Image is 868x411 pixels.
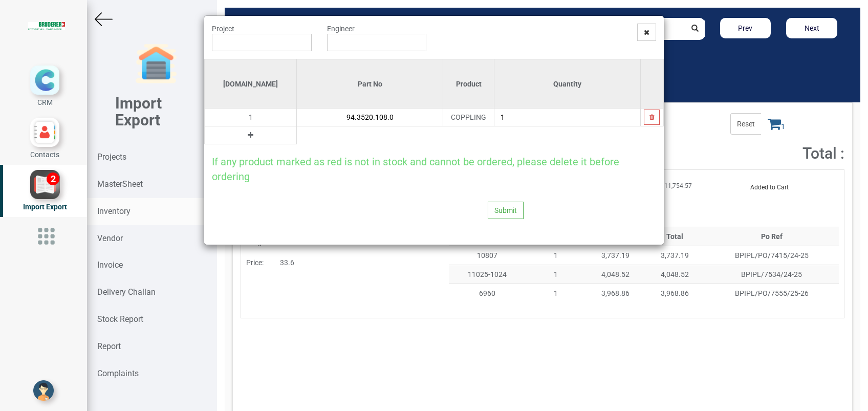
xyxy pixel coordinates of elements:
th: Quantity [494,59,641,109]
th: Product [443,59,494,109]
td: 1 [205,109,297,126]
th: [DOMAIN_NAME] [205,59,297,109]
div: Engineer [319,24,435,51]
td: COPPLING [443,109,494,126]
span: If any product marked as red is not in stock and cannot be ordered, please delete it before ordering [212,156,619,183]
th: Part No [297,59,443,109]
div: Project [204,24,319,51]
button: Submit [488,202,524,219]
